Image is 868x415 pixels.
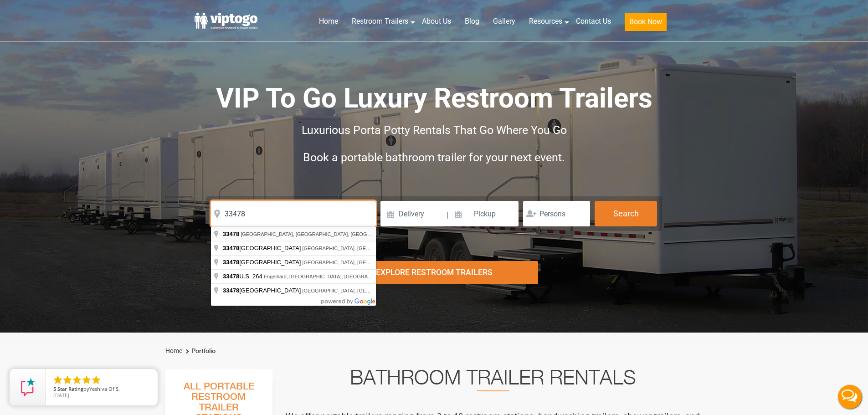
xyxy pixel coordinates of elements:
li: Portfolio [184,346,216,357]
h2: Bathroom Trailer Rentals [285,369,701,391]
span: [GEOGRAPHIC_DATA], [GEOGRAPHIC_DATA], [GEOGRAPHIC_DATA] [302,246,464,251]
span: 5 [53,385,56,392]
span: | [447,201,448,230]
span: [DATE] [53,392,69,399]
span: 33478 [223,231,239,237]
a: Book Now [618,11,673,36]
a: Blog [458,11,486,31]
span: Book a portable bathroom trailer for your next event. [303,151,565,164]
a: About Us [415,11,458,31]
span: Luxurious Porta Potty Rentals That Go Where You Go [302,123,567,137]
span: 33478 [223,287,239,294]
input: Where do you need your restroom? [211,201,376,226]
a: Contact Us [569,11,618,31]
li:  [52,374,63,385]
span: VIP To Go Luxury Restroom Trailers [216,82,652,114]
button: Search [595,201,657,226]
li:  [81,374,92,385]
span: [GEOGRAPHIC_DATA] [223,287,302,294]
li:  [62,374,73,385]
span: U.S. 264 [223,273,264,280]
span: 33478 [223,245,239,251]
span: [GEOGRAPHIC_DATA] [223,259,302,266]
span: by [53,386,150,393]
input: Pickup [450,201,519,226]
li:  [91,374,102,385]
button: Live Chat [832,379,868,415]
span: 33478 [223,259,239,266]
button: Book Now [625,13,667,31]
span: Yeshiva Of S. [89,385,120,392]
a: Restroom Trailers [345,11,415,31]
input: Delivery [380,201,446,226]
a: Home [312,11,345,31]
a: Gallery [486,11,522,31]
img: Review Rating [19,378,37,396]
a: Home [165,347,182,354]
li:  [72,374,82,385]
span: [GEOGRAPHIC_DATA], [GEOGRAPHIC_DATA], [GEOGRAPHIC_DATA] [302,288,464,293]
a: Resources [522,11,569,31]
span: [GEOGRAPHIC_DATA], [GEOGRAPHIC_DATA], [GEOGRAPHIC_DATA] [241,231,403,237]
div: Explore Restroom Trailers [330,261,538,284]
span: [GEOGRAPHIC_DATA], [GEOGRAPHIC_DATA], [GEOGRAPHIC_DATA] [302,260,464,265]
input: Persons [523,201,590,226]
span: 33478 [223,273,239,280]
span: Engelhard, [GEOGRAPHIC_DATA], [GEOGRAPHIC_DATA] [264,274,396,279]
span: [GEOGRAPHIC_DATA] [223,245,302,251]
span: Star Rating [57,385,83,392]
